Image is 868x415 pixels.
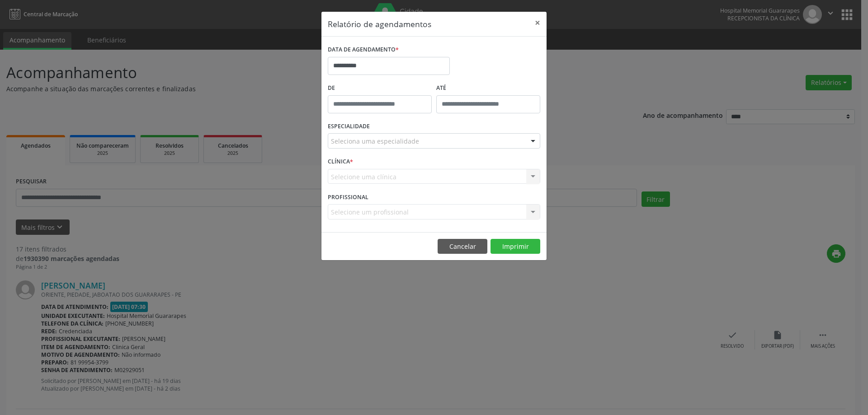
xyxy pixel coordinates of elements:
[328,18,431,30] h5: Relatório de agendamentos
[436,81,540,95] label: ATÉ
[328,43,399,57] label: DATA DE AGENDAMENTO
[328,120,370,134] label: ESPECIALIDADE
[491,239,540,254] button: Imprimir
[528,12,547,34] button: Close
[438,239,487,254] button: Cancelar
[328,155,353,169] label: CLÍNICA
[328,190,368,204] label: PROFISSIONAL
[328,81,432,95] label: De
[331,136,419,146] span: Seleciona uma especialidade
